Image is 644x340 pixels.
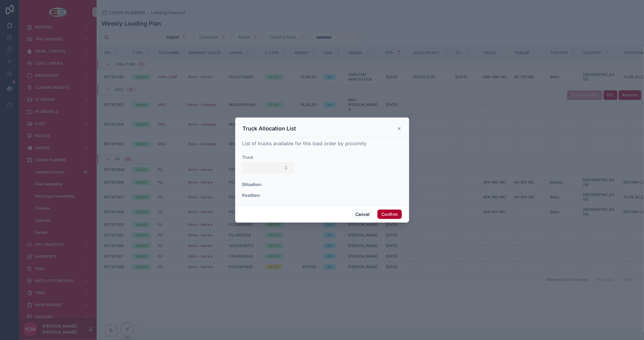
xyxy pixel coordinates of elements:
h3: Truck Allocation List [243,125,296,132]
strong: Situation: [242,182,263,187]
button: Select Button [242,163,294,173]
span: Truck [242,155,254,160]
button: Confirm [377,210,402,219]
span: List of trucks available for this load order by proximity [242,140,367,146]
strong: Position: [242,193,261,198]
iframe: Slideout [519,255,644,340]
button: Cancel [351,210,374,219]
